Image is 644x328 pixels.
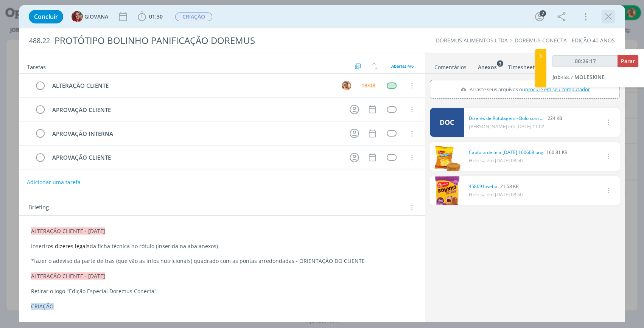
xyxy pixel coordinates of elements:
[391,63,414,69] span: Abertas 4/6
[618,55,638,67] button: Parar
[29,37,50,45] span: 488.22
[469,115,544,122] a: Dizeres de Rotulagem - Bolo com Recheio de Limão - Convenção 40 anos.doc
[49,129,342,138] div: APROVAÇÃO INTERNA
[84,14,108,19] span: GIOVANA
[534,11,546,23] button: 2
[341,80,352,91] button: V
[31,257,413,265] p: *fazer o adeviso da parte de tras (que vão as infos nutricionais) quadrado com as pontas arredond...
[574,73,605,81] span: MOLESKINE
[51,31,368,50] div: PROTÓTIPO BOLINHO PANIFICAÇÃO DOREMUS
[552,73,605,81] a: Job458.7MOLESKINE
[430,108,464,137] a: DOC
[372,63,378,70] img: arrow-down-up.svg
[457,84,592,94] label: Arraste seus arquivos ou
[175,12,212,21] span: CRIAÇÃO
[561,74,573,81] span: 458.7
[436,37,508,44] a: DOREMUS ALIMENTOS LTDA
[72,11,83,22] img: G
[478,64,497,71] div: Anexos
[469,191,523,198] span: Heloisa em [DATE] 08:50
[342,81,351,90] img: V
[515,37,615,44] a: DOREMUS CONECTA - EDIÇÃO 40 ANOS
[34,14,58,20] span: Concluir
[27,62,46,71] span: Tarefas
[31,243,413,250] p: Inserir da ficha técnica no rótulo (inserida na aba anexos)
[508,60,535,71] a: Timesheet
[469,149,568,156] div: 160.81 KB
[29,10,63,23] button: Concluir
[31,288,413,295] p: Retirar o logo "Edição Especial Doremus Conecta"
[49,81,334,90] div: ALTERAÇÃO CLIENTE
[361,83,375,88] div: 18/08
[525,86,590,93] span: procure em seu computador
[497,60,503,67] sup: 3
[72,11,108,22] button: GGIOVANA
[19,5,625,322] div: dialog
[31,303,54,310] span: CRIAÇÃO
[469,183,523,190] div: 21.58 KB
[31,272,105,280] span: ALTERAÇÃO CLIENTE - [DATE]
[49,153,342,162] div: APROVAÇÃO CLIENTE
[469,115,562,122] div: 224 KB
[621,58,635,65] span: Parar
[434,60,467,71] a: Comentários
[49,105,342,115] div: APROVAÇÃO CLIENTE
[469,183,497,190] a: 458691.webp
[28,203,49,213] span: Briefing
[175,12,213,22] button: CRIAÇÃO
[149,13,163,20] span: 01:30
[469,123,544,130] span: [PERSON_NAME] em [DATE] 11:02
[469,149,543,156] a: Captura de tela [DATE] 160608.png
[540,10,546,17] div: 2
[469,157,523,164] span: Heloisa em [DATE] 08:50
[136,11,165,23] button: 01:30
[48,243,90,250] span: os dizeres legais
[31,227,105,235] span: ALTERAÇÃO CLIENTE - [DATE]
[26,176,81,189] button: Adicionar uma tarefa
